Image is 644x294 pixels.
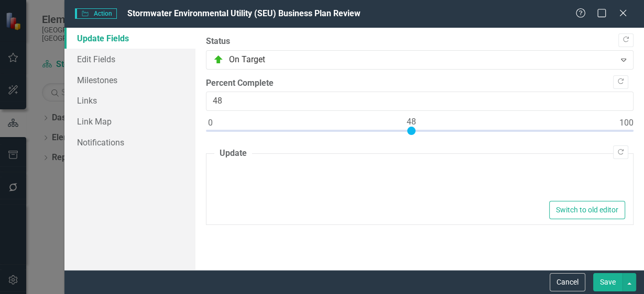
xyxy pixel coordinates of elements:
[75,8,117,19] span: Action
[64,49,195,70] a: Edit Fields
[206,36,634,48] label: Status
[214,148,252,160] legend: Update
[127,8,361,18] span: Stormwater Environmental Utility (SEU) Business Plan Review
[593,273,623,291] button: Save
[64,28,195,49] a: Update Fields
[550,273,585,291] button: Cancel
[64,111,195,132] a: Link Map
[64,70,195,91] a: Milestones
[64,90,195,111] a: Links
[549,201,625,219] button: Switch to old editor
[206,77,634,89] label: Percent Complete
[64,132,195,153] a: Notifications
